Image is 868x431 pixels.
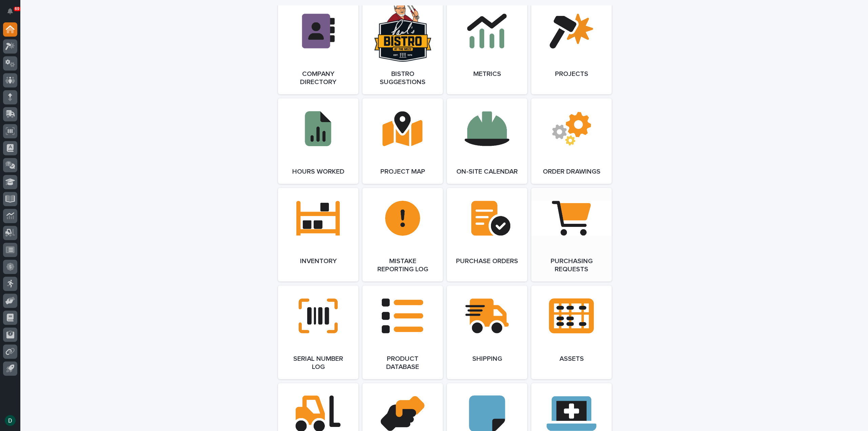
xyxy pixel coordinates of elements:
a: Projects [531,1,612,94]
a: Shipping [447,286,527,379]
a: Inventory [278,188,358,281]
a: Company Directory [278,1,358,94]
a: Project Map [362,98,443,184]
button: users-avatar [3,413,17,428]
button: Notifications [3,4,17,18]
p: 69 [15,6,19,11]
div: Notifications69 [8,8,17,19]
a: Product Database [362,286,443,379]
a: Order Drawings [531,98,612,184]
a: Assets [531,286,612,379]
a: Bistro Suggestions [362,1,443,94]
a: Mistake Reporting Log [362,188,443,281]
a: Purchase Orders [447,188,527,281]
a: On-Site Calendar [447,98,527,184]
a: Metrics [447,1,527,94]
a: Serial Number Log [278,286,358,379]
a: Hours Worked [278,98,358,184]
a: Purchasing Requests [531,188,612,281]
